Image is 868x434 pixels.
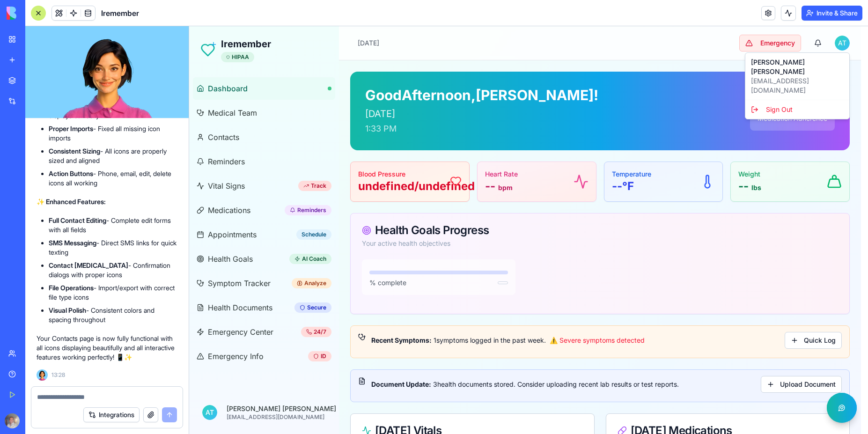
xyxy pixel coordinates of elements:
[83,407,140,422] button: Integrations
[802,6,862,21] button: Invite & Share
[49,306,177,324] li: - Consistent colors and spacing throughout
[562,50,655,69] p: [EMAIL_ADDRESS][DOMAIN_NAME]
[49,261,128,269] strong: Contact [MEDICAL_DATA]
[49,169,177,188] li: - Phone, email, edit, delete icons all working
[49,216,177,235] li: - Complete edit forms with all fields
[37,334,177,362] p: Your Contacts page is now fully functional with all icons displaying beautifully and all interact...
[49,147,177,165] li: - All icons are properly sized and aligned
[49,261,177,280] li: - Confirmation dialogs with proper icons
[5,413,20,428] img: ACg8ocIoKTluYVx1WVSvMTc6vEhh8zlEulljtIG1Q6EjfdS3E24EJStT=s96-c
[49,306,86,314] strong: Visual Polish
[49,125,93,132] strong: Proper Imports
[49,169,93,177] strong: Action Buttons
[101,7,139,19] span: Iremember
[49,238,177,257] li: - Direct SMS links for quick texting
[49,239,96,247] strong: SMS Messaging
[49,147,100,155] strong: Consistent Sizing
[49,283,177,302] li: - Import/export with correct file type icons
[37,198,106,206] strong: ✨ Enhanced Features:
[562,31,655,50] p: [PERSON_NAME] [PERSON_NAME]
[49,284,94,292] strong: File Operations
[49,216,106,224] strong: Full Contact Editing
[37,369,48,381] img: Ella_00000_wcx2te.png
[7,7,65,20] img: logo
[49,124,177,143] li: - Fixed all missing icon imports
[558,76,658,91] div: Sign Out
[51,371,65,379] span: 13:28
